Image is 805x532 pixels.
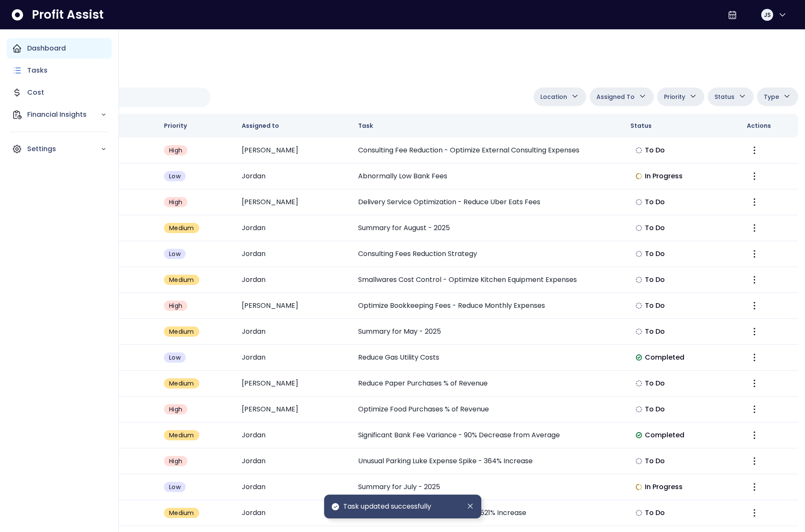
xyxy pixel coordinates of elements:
td: Jordan [235,215,351,241]
td: Reduce Gas Utility Costs [351,345,623,371]
span: To Do [645,508,665,518]
span: Low [169,172,181,180]
button: More [747,246,762,262]
img: in-progress [636,484,642,490]
span: To Do [645,275,665,285]
span: Low [169,353,181,362]
td: Unusual Parking Luke Expense Spike - 364% Increase [351,448,623,474]
p: Tasks [27,65,48,76]
span: High [169,457,182,465]
td: Jordan [235,319,351,345]
td: Summary for July - 2025 [351,474,623,500]
span: In Progress [645,171,683,181]
img: todo [636,328,642,335]
td: Summary for August - 2025 [351,215,623,241]
span: To Do [645,301,665,311]
p: Financial Insights [27,110,101,120]
td: Jordan [235,422,351,448]
span: High [169,405,182,414]
td: Jordan [235,448,351,474]
td: Abnormally Low Bank Fees [351,163,623,189]
button: More [747,350,762,365]
span: In Progress [645,482,683,492]
span: Location [540,92,567,102]
td: Consulting Fee Reduction - Optimize External Consulting Expenses [351,138,623,163]
p: Cost [27,87,44,98]
span: To Do [645,404,665,414]
img: todo [636,380,642,387]
td: Delivery Service Optimization - Reduce Uber Eats Fees [351,189,623,215]
th: Assigned to [235,114,351,138]
th: Priority [157,114,235,138]
span: Completed [645,352,685,363]
button: More [747,505,762,521]
button: Dismiss [466,501,475,511]
span: To Do [645,197,665,207]
button: More [747,298,762,313]
img: todo [636,276,642,283]
span: Type [764,92,779,102]
td: Jordan [235,500,351,526]
img: todo [636,199,642,205]
th: Actions [740,114,798,138]
span: Status [715,92,734,102]
td: Significant Bank Fee Variance - 90% Decrease from Average [351,422,623,448]
button: More [747,194,762,210]
img: todo [636,225,642,231]
span: JS [764,11,771,19]
img: completed [636,432,642,439]
span: Low [169,250,181,258]
span: High [169,198,182,206]
th: Task [351,114,623,138]
span: To Do [645,378,665,388]
img: todo [636,251,642,257]
td: Reduce Paper Purchases % of Revenue [351,371,623,397]
span: Profit Assist [32,7,104,23]
img: todo [636,147,642,154]
button: More [747,402,762,417]
span: Medium [169,509,194,517]
button: More [747,220,762,236]
span: Low [169,483,181,491]
span: To Do [645,456,665,466]
span: Assigned To [596,92,635,102]
span: Medium [169,379,194,388]
span: To Do [645,145,665,155]
img: completed [636,354,642,361]
td: [PERSON_NAME] [235,189,351,215]
span: Medium [169,224,194,232]
span: To Do [645,249,665,259]
p: Dashboard [27,43,66,53]
button: More [747,272,762,287]
td: Jordan [235,474,351,500]
td: Consulting Fees Reduction Strategy [351,241,623,267]
button: More [747,324,762,339]
td: [PERSON_NAME] [235,371,351,397]
td: Smallwares Cost Control - Optimize Kitchen Equipment Expenses [351,267,623,293]
td: [PERSON_NAME] [235,293,351,319]
p: Settings [27,144,101,154]
span: Medium [169,327,194,336]
button: More [747,453,762,469]
td: Jordan [235,163,351,189]
img: todo [636,406,642,413]
button: More [747,479,762,495]
img: todo [636,302,642,309]
img: todo [636,509,642,516]
span: Task updated successfully [343,501,431,512]
span: High [169,301,182,310]
td: [PERSON_NAME] [235,138,351,163]
button: More [747,143,762,158]
span: High [169,146,182,155]
button: More [747,376,762,391]
td: Optimize Food Purchases % of Revenue [351,397,623,422]
span: Medium [169,276,194,284]
span: Medium [169,431,194,439]
span: Priority [664,92,685,102]
td: [PERSON_NAME] [235,397,351,422]
td: Summary for May - 2025 [351,319,623,345]
img: todo [636,458,642,464]
span: To Do [645,223,665,233]
span: Completed [645,430,685,440]
span: To Do [645,327,665,337]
